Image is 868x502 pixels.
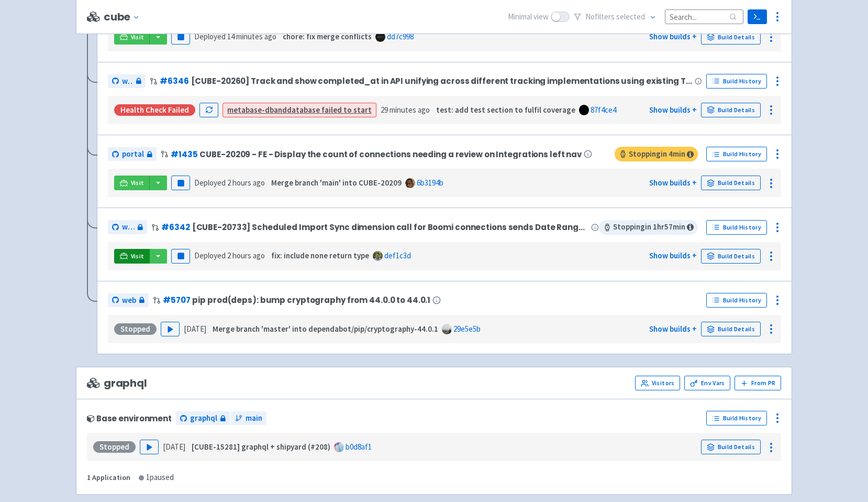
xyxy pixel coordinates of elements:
[161,222,190,233] a: #6342
[271,250,369,260] strong: fix: include none return type
[171,30,190,45] button: Pause
[192,442,330,452] strong: [CUBE-15281] graphql + shipyard (#208)
[190,412,217,424] span: graphql
[649,250,697,260] a: Show builds +
[87,472,130,484] div: 1 Application
[227,105,274,115] strong: metabase-db
[114,30,150,45] a: Visit
[701,30,761,45] a: Build Details
[246,412,262,424] span: main
[453,324,481,334] a: 29e5e5b
[701,440,761,454] a: Build Details
[227,250,265,260] time: 2 hours ago
[706,411,767,425] a: Build History
[122,75,133,88] span: web
[114,104,195,116] div: Health check failed
[163,442,185,452] time: [DATE]
[108,220,147,234] a: web
[139,472,174,484] div: 1 paused
[131,33,144,41] span: Visit
[283,31,372,41] strong: chore: fix merge conflicts
[192,296,430,304] span: pip prod(deps): bump cryptography from 44.0.0 to 44.0.1
[140,440,159,454] button: Play
[381,105,430,115] time: 29 minutes ago
[585,11,645,23] span: No filter s
[271,178,402,188] strong: Merge branch 'main' into CUBE-20209
[104,11,144,23] button: cube
[191,77,693,85] span: [CUBE-20260] Track and show completed_at in API unifying across different tracking implementation...
[599,220,698,235] span: Stopping in 1 hr 57 min
[287,105,320,115] strong: database
[701,322,761,336] a: Build Details
[194,31,276,41] span: Deployed
[591,105,616,115] a: 87f4ce4
[436,105,575,115] strong: test: add test section to fulfil coverage
[184,324,206,334] time: [DATE]
[665,9,743,24] input: Search...
[735,376,781,390] button: From PR
[108,74,146,89] a: web
[227,178,265,188] time: 2 hours ago
[199,150,582,159] span: CUBE-20209 - FE - Display the count of connections needing a review on Integrations left nav
[171,149,197,160] a: #1435
[387,31,414,41] a: dd7c998
[346,442,372,452] a: b0d8af1
[122,221,135,233] span: web
[108,147,157,161] a: portal
[194,178,265,188] span: Deployed
[227,105,372,115] a: metabase-dbanddatabase failed to start
[87,377,147,389] span: graphql
[701,249,761,264] a: Build Details
[684,376,730,390] a: Env Vars
[108,293,149,308] a: web
[227,31,276,41] time: 14 minutes ago
[649,178,697,188] a: Show builds +
[171,249,190,264] button: Pause
[171,176,190,190] button: Pause
[649,31,697,41] a: Show builds +
[649,324,697,334] a: Show builds +
[122,294,136,307] span: web
[616,12,645,21] span: selected
[706,293,767,308] a: Build History
[706,74,767,89] a: Build History
[114,323,157,335] div: Stopped
[213,324,438,334] strong: Merge branch 'master' into dependabot/pip/cryptography-44.0.1
[748,9,767,24] a: Terminal
[192,223,589,232] span: [CUBE-20733] Scheduled Import Sync dimension call for Boomi connections sends Date Range to Boomi
[706,220,767,235] a: Build History
[649,105,697,115] a: Show builds +
[701,176,761,190] a: Build Details
[122,148,144,160] span: portal
[114,176,150,190] a: Visit
[87,414,172,423] div: Base environment
[194,250,265,260] span: Deployed
[384,250,411,260] a: def1c3d
[160,75,188,86] a: #6346
[131,252,144,260] span: Visit
[706,147,767,161] a: Build History
[701,103,761,117] a: Build Details
[93,441,136,453] div: Stopped
[635,376,680,390] a: Visitors
[231,411,266,425] a: main
[131,179,144,187] span: Visit
[161,322,180,336] button: Play
[417,178,443,188] a: 6b3194b
[176,411,230,425] a: graphql
[508,11,549,23] span: Minimal view
[114,249,150,264] a: Visit
[615,147,698,161] span: Stopping in 4 min
[163,294,190,305] a: #5707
